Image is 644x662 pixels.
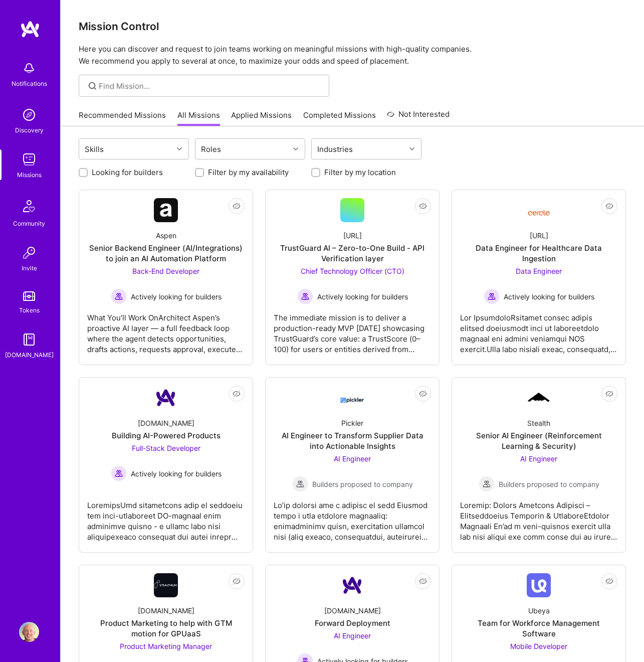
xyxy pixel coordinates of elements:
[460,198,617,357] a: Company Logo[URL]Data Engineer for Healthcare Data IngestionData Engineer Actively looking for bu...
[17,194,41,218] img: Community
[315,618,390,628] div: Forward Deployment
[303,110,376,126] a: Completed Missions
[19,149,39,170] img: teamwork
[516,267,562,275] span: Data Engineer
[23,291,35,301] img: tokens
[233,577,241,585] i: icon EyeClosed
[510,642,567,650] span: Mobile Developer
[22,263,37,273] div: Invite
[111,288,127,304] img: Actively looking for builders
[274,304,431,355] div: The immediate mission is to deliver a production-ready MVP [DATE] showcasing TrustGuard’s core va...
[19,105,39,125] img: discovery
[87,304,245,355] div: What You’ll Work OnArchitect Aspen’s proactive AI layer — a full feedback loop where the agent de...
[527,573,551,597] img: Company Logo
[20,20,40,38] img: logo
[527,202,551,219] img: Company Logo
[274,198,431,357] a: [URL]TrustGuard AI – Zero-to-One Build - API Verification layerChief Technology Officer (CTO) Act...
[233,390,241,398] i: icon EyeClosed
[132,267,199,275] span: Back-End Developer
[208,167,289,178] label: Filter by my availability
[324,167,396,178] label: Filter by my location
[79,110,166,126] a: Recommended Missions
[504,291,594,302] span: Actively looking for builders
[15,125,44,135] div: Discovery
[17,622,42,642] a: User Avatar
[79,20,626,33] h3: Mission Control
[274,492,431,542] div: Lo’ip dolorsi ame c adipisc el sedd Eiusmod tempo i utla etdolore magnaaliq: enimadminimv quisn, ...
[387,108,450,126] a: Not Interested
[19,622,39,642] img: User Avatar
[460,430,617,451] div: Senior AI Engineer (Reinforcement Learning & Security)
[111,465,127,481] img: Actively looking for builders
[605,390,613,398] i: icon EyeClosed
[605,577,613,585] i: icon EyeClosed
[17,170,42,180] div: Missions
[460,304,617,355] div: Lor IpsumdoloRsitamet consec adipis elitsed doeiusmodt inci ut laboreetdolo magnaal eni admini ve...
[120,642,212,650] span: Product Marketing Manager
[460,618,617,639] div: Team for Workforce Management Software
[231,110,292,126] a: Applied Missions
[138,418,194,428] div: [DOMAIN_NAME]
[138,605,194,616] div: [DOMAIN_NAME]
[177,110,220,126] a: All Missions
[460,243,617,264] div: Data Engineer for Healthcare Data Ingestion
[131,468,222,479] span: Actively looking for builders
[317,291,408,302] span: Actively looking for builders
[132,444,200,452] span: Full-Stack Developer
[19,329,39,350] img: guide book
[87,198,245,357] a: Company LogoAspenSenior Backend Engineer (AI/Integrations) to join an AI Automation PlatformBack-...
[19,243,39,263] img: Invite
[409,146,414,151] i: icon Chevron
[79,43,626,67] p: Here you can discover and request to join teams working on meaningful missions with high-quality ...
[479,476,495,492] img: Builders proposed to company
[99,81,322,91] input: Find Mission...
[324,605,381,616] div: [DOMAIN_NAME]
[19,58,39,78] img: bell
[87,243,245,264] div: Senior Backend Engineer (AI/Integrations) to join an AI Automation Platform
[233,202,241,210] i: icon EyeClosed
[87,492,245,542] div: LoremipsUmd sitametcons adip el seddoeiu tem inci-utlaboreet DO-magnaal enim adminimve quisno - e...
[419,390,427,398] i: icon EyeClosed
[292,476,308,492] img: Builders proposed to company
[527,391,551,404] img: Company Logo
[460,492,617,542] div: Loremip: Dolors Ametcons Adipisci – Elitseddoeius Temporin & UtlaboreEtdolor Magnaali En’ad m ven...
[274,243,431,264] div: TrustGuard AI – Zero-to-One Build - API Verification layer
[82,142,106,156] div: Skills
[528,605,550,616] div: Ubeya
[484,288,500,304] img: Actively looking for builders
[460,386,617,544] a: Company LogoStealthSenior AI Engineer (Reinforcement Learning & Security)AI Engineer Builders pro...
[315,142,355,156] div: Industries
[334,454,371,463] span: AI Engineer
[530,230,548,241] div: [URL]
[156,230,176,241] div: Aspen
[274,386,431,544] a: Company LogoPicklerAI Engineer to Transform Supplier Data into Actionable InsightsAI Engineer Bui...
[154,198,178,222] img: Company Logo
[87,80,98,92] i: icon SearchGrey
[499,479,599,489] span: Builders proposed to company
[87,386,245,544] a: Company Logo[DOMAIN_NAME]Building AI-Powered ProductsFull-Stack Developer Actively looking for bu...
[341,418,363,428] div: Pickler
[13,218,45,229] div: Community
[5,350,54,360] div: [DOMAIN_NAME]
[154,386,178,410] img: Company Logo
[605,202,613,210] i: icon EyeClosed
[112,430,221,441] div: Building AI-Powered Products
[419,202,427,210] i: icon EyeClosed
[527,418,550,428] div: Stealth
[12,78,47,89] div: Notifications
[92,167,163,178] label: Looking for builders
[340,573,364,597] img: Company Logo
[154,573,178,597] img: Company Logo
[131,291,222,302] span: Actively looking for builders
[520,454,557,463] span: AI Engineer
[297,288,313,304] img: Actively looking for builders
[198,142,224,156] div: Roles
[293,146,298,151] i: icon Chevron
[177,146,182,151] i: icon Chevron
[334,631,371,640] span: AI Engineer
[312,479,413,489] span: Builders proposed to company
[19,305,40,315] div: Tokens
[343,230,362,241] div: [URL]
[274,430,431,451] div: AI Engineer to Transform Supplier Data into Actionable Insights
[340,389,364,407] img: Company Logo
